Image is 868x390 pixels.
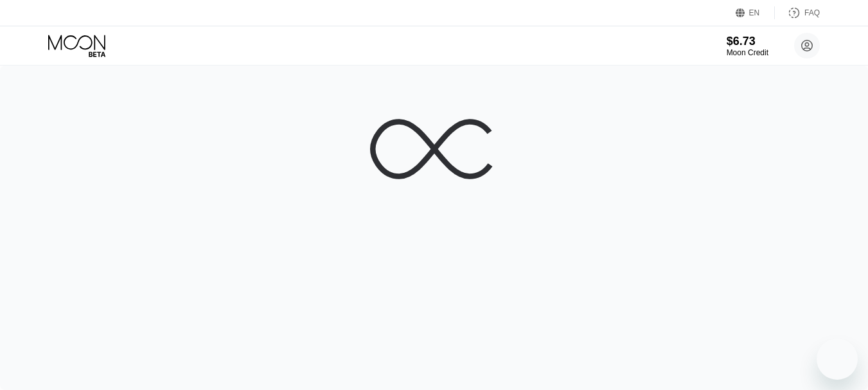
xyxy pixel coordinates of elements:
[749,8,760,17] div: EN
[727,35,768,48] div: $6.73
[817,339,858,380] iframe: Button to launch messaging window
[727,48,768,57] div: Moon Credit
[804,8,820,17] div: FAQ
[736,6,775,19] div: EN
[727,35,768,57] div: $6.73Moon Credit
[775,6,820,19] div: FAQ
